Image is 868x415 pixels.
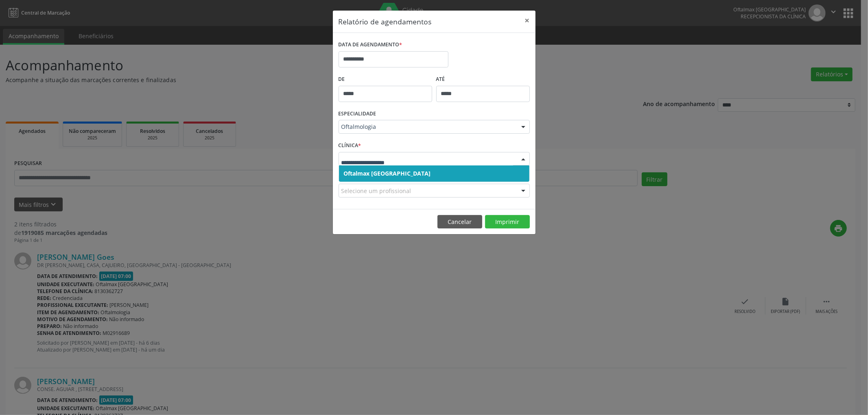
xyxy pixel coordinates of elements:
label: DATA DE AGENDAMENTO [339,39,402,51]
h5: Relatório de agendamentos [339,16,432,27]
span: Oftalmologia [341,123,513,131]
label: ESPECIALIDADE [339,108,376,120]
span: Selecione um profissional [341,187,411,195]
button: Imprimir [485,215,530,229]
label: CLÍNICA [339,139,361,152]
button: Close [519,11,536,30]
label: De [339,73,432,86]
button: Cancelar [437,215,482,229]
label: ATÉ [436,73,530,86]
span: Oftalmax [GEOGRAPHIC_DATA] [344,169,431,177]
